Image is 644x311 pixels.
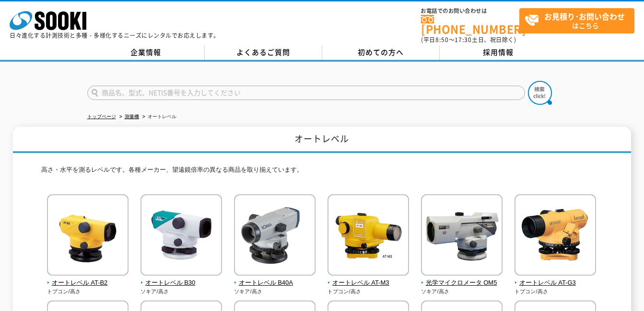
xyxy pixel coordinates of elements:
[455,35,472,44] span: 17:30
[328,288,410,296] p: トプコン/高さ
[205,45,322,60] a: よくあるご質問
[125,114,139,119] a: 測量機
[525,9,634,33] span: はこちら
[87,45,205,60] a: 企業情報
[328,269,410,288] a: オートレベル AT-M3
[544,11,625,22] strong: お見積り･お問い合わせ
[421,8,519,14] span: お電話でのお問い合わせは
[421,288,503,296] p: ソキア/高さ
[234,278,316,288] span: オートレベル B40A
[141,112,176,122] li: オートレベル
[41,165,602,180] p: 高さ・水平を測るレベルです。各種メーカー、望遠鏡倍率の異なる商品を取り揃えています。
[528,81,552,105] img: btn_search.png
[87,86,525,100] input: 商品名、型式、NETIS番号を入力してください
[515,269,597,288] a: オートレベル AT-G3
[47,269,129,288] a: オートレベル AT-B2
[141,278,222,288] span: オートレベル B30
[328,278,410,288] span: オートレベル AT-M3
[234,288,316,296] p: ソキア/高さ
[13,127,631,153] h1: オートレベル
[87,114,116,119] a: トップページ
[515,288,597,296] p: トプコン/高さ
[358,47,404,57] span: 初めての方へ
[519,8,634,33] a: お見積り･お問い合わせはこちら
[421,278,503,288] span: 光学マイクロメータ OM5
[421,35,516,44] span: (平日 ～ 土日、祝日除く)
[515,194,596,278] img: オートレベル AT-G3
[141,269,222,288] a: オートレベル B30
[10,33,220,38] p: 日々進化する計測技術と多種・多様化するニーズにレンタルでお応えします。
[141,288,222,296] p: ソキア/高さ
[47,288,129,296] p: トプコン/高さ
[234,194,316,278] img: オートレベル B40A
[515,278,597,288] span: オートレベル AT-G3
[328,194,409,278] img: オートレベル AT-M3
[435,35,449,44] span: 8:50
[322,45,440,60] a: 初めての方へ
[47,278,129,288] span: オートレベル AT-B2
[421,269,503,288] a: 光学マイクロメータ OM5
[141,194,222,278] img: オートレベル B30
[421,194,503,278] img: 光学マイクロメータ OM5
[47,194,129,278] img: オートレベル AT-B2
[421,15,519,34] a: [PHONE_NUMBER]
[440,45,557,60] a: 採用情報
[234,269,316,288] a: オートレベル B40A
